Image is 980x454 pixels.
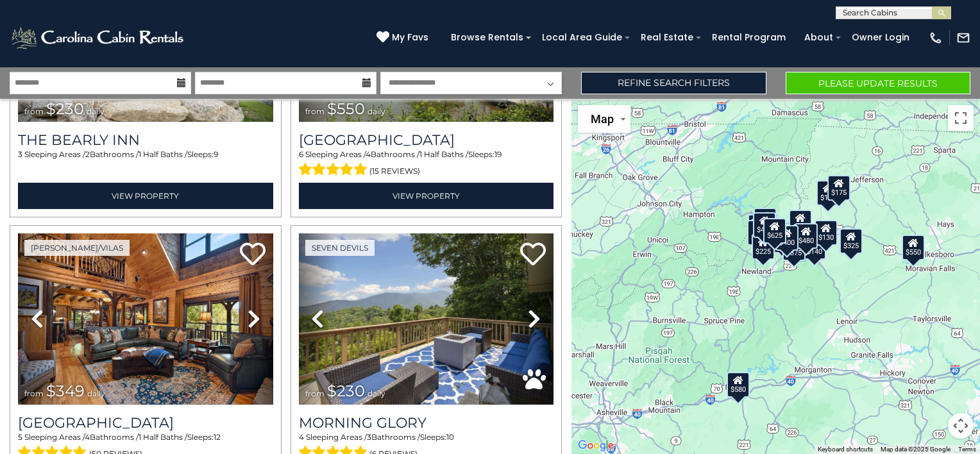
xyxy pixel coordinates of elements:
[727,372,750,398] div: $580
[87,106,105,116] span: daily
[367,432,371,442] span: 3
[788,210,811,235] div: $349
[446,432,454,442] span: 10
[591,112,614,126] span: Map
[747,220,770,246] div: $230
[18,414,273,432] h3: Diamond Creek Lodge
[24,240,130,256] a: [PERSON_NAME]/Vilas
[139,149,187,159] span: 1 Half Baths /
[18,149,273,180] div: Sleeping Areas / Bathrooms / Sleeps:
[840,228,863,254] div: $297
[795,223,818,249] div: $480
[18,183,273,209] a: View Property
[802,234,825,260] div: $140
[87,389,105,398] span: daily
[46,99,84,118] span: $230
[305,240,375,256] a: Seven Devils
[752,234,775,260] div: $225
[18,432,22,442] span: 5
[24,389,44,398] span: from
[818,445,873,454] button: Keyboard shortcuts
[816,180,840,206] div: $175
[305,106,325,116] span: from
[578,105,630,133] button: Change map style
[948,413,974,439] button: Map camera controls
[299,149,554,180] div: Sleeping Areas / Bathrooms / Sleeps:
[139,432,187,442] span: 1 Half Baths /
[634,28,700,47] a: Real Estate
[753,208,776,233] div: $125
[366,149,371,159] span: 4
[327,99,365,118] span: $550
[763,218,786,244] div: $625
[299,432,304,442] span: 4
[902,235,925,260] div: $550
[214,149,218,159] span: 9
[827,175,850,201] div: $175
[520,241,546,269] a: Add to favorites
[305,389,325,398] span: from
[10,25,187,51] img: White-1-2.png
[299,131,554,149] a: [GEOGRAPHIC_DATA]
[845,28,916,47] a: Owner Login
[815,220,838,246] div: $130
[85,149,90,159] span: 2
[18,131,273,149] a: The Bearly Inn
[775,225,798,251] div: $400
[46,382,85,400] span: $349
[299,233,554,404] img: thumbnail_164767145.jpeg
[798,28,840,47] a: About
[575,437,617,454] img: Google
[18,149,22,159] span: 3
[392,31,428,44] span: My Favs
[786,72,970,94] button: Please Update Results
[214,432,221,442] span: 12
[881,446,950,453] span: Map data ©2025 Google
[18,414,273,432] a: [GEOGRAPHIC_DATA]
[958,446,976,453] a: Terms
[929,31,943,45] img: phone-regular-white.png
[575,437,617,454] a: Open this area in Google Maps (opens a new window)
[839,228,862,254] div: $325
[85,432,90,442] span: 4
[367,389,385,398] span: daily
[369,163,420,180] span: (15 reviews)
[299,183,554,209] a: View Property
[705,28,792,47] a: Rental Program
[948,105,974,131] button: Toggle fullscreen view
[327,382,365,400] span: $230
[444,28,530,47] a: Browse Rentals
[24,106,44,116] span: from
[240,241,266,269] a: Add to favorites
[299,414,554,432] a: Morning Glory
[376,31,432,45] a: My Favs
[494,149,502,159] span: 19
[956,31,970,45] img: mail-regular-white.png
[299,149,303,159] span: 6
[419,149,468,159] span: 1 Half Baths /
[581,72,766,94] a: Refine Search Filters
[18,233,273,404] img: thumbnail_163281249.jpeg
[367,106,385,116] span: daily
[752,212,775,238] div: $425
[536,28,629,47] a: Local Area Guide
[299,131,554,149] h3: Lake Haven Lodge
